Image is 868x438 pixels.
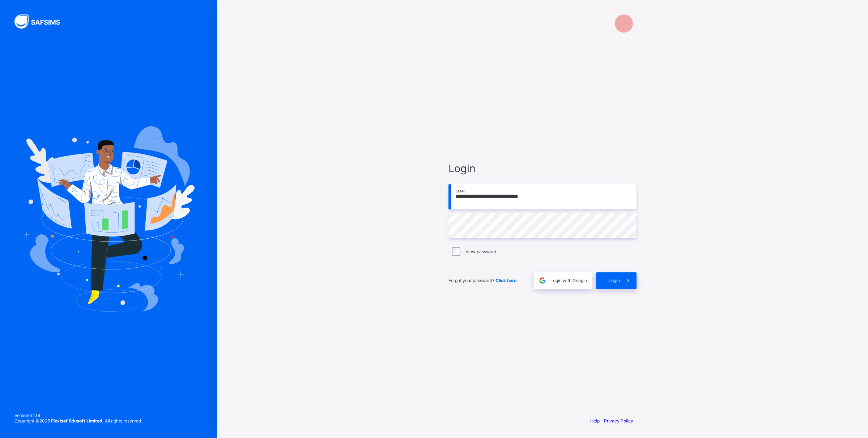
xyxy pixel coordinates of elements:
a: Privacy Policy [604,418,633,424]
span: Login [448,162,637,175]
span: Forgot your password? [448,278,516,283]
span: Version 0.1.19 [14,413,142,418]
span: Copyright © 2025 All rights reserved. [14,418,142,424]
span: Login with Google [550,278,587,283]
strong: Flexisaf Edusoft Limited. [51,418,104,424]
a: Click here [495,278,516,283]
img: SAFSIMS Logo [14,14,69,29]
img: Hero Image [22,126,195,311]
label: View password [465,249,496,254]
a: Help [590,418,600,424]
span: Login [609,278,620,283]
img: google.396cfc9801f0270233282035f929180a.svg [538,276,546,285]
